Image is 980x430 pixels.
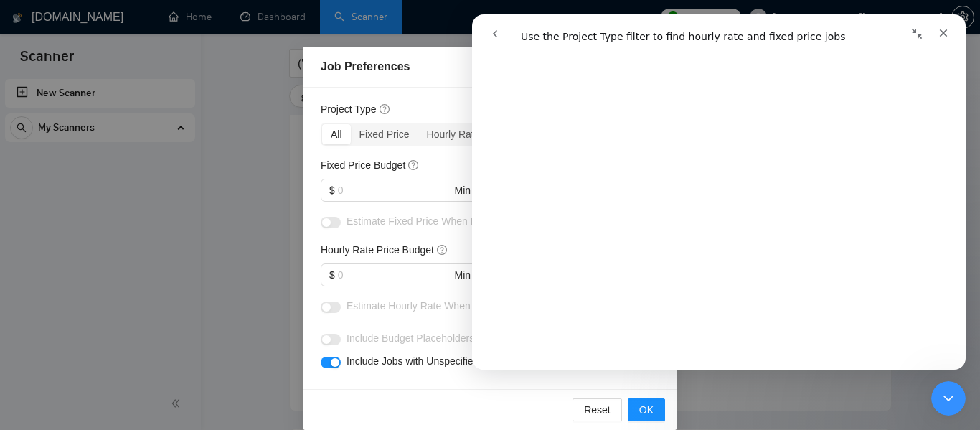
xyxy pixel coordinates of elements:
[321,101,377,117] h5: Project Type
[338,267,452,283] input: 0
[573,398,622,421] button: Reset
[338,182,452,198] input: 0
[418,124,489,144] div: Hourly Rate
[321,242,434,258] h5: Hourly Rate Price Budget
[454,267,471,283] span: Min
[322,124,351,144] div: All
[584,402,611,418] span: Reset
[639,402,654,418] span: OK
[347,355,514,367] span: Include Jobs with Unspecified Budget
[437,244,448,256] span: question-circle
[931,381,966,416] iframe: Intercom live chat
[321,58,659,75] div: Job Preferences
[454,182,471,198] span: Min
[347,332,474,344] span: Include Budget Placeholders
[321,157,405,173] h5: Fixed Price Budget
[380,103,391,115] span: question-circle
[329,267,335,283] span: $
[329,182,335,198] span: $
[347,215,545,227] span: Estimate Fixed Price When It’s Not Available
[472,14,966,370] iframe: Intercom live chat
[408,159,420,171] span: question-circle
[628,398,665,421] button: OK
[347,300,547,312] span: Estimate Hourly Rate When It’s Not Available
[351,124,418,144] div: Fixed Price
